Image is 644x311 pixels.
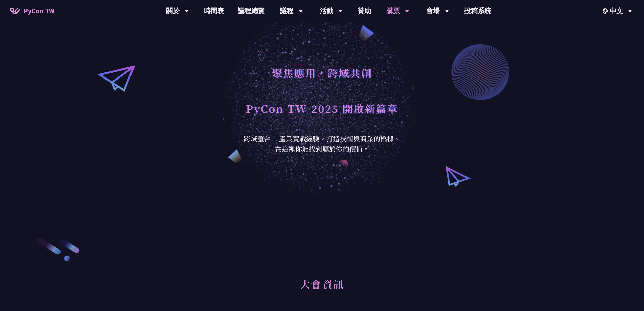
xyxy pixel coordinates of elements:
[603,8,610,14] img: Locale Icon
[10,7,20,14] img: Home icon of PyCon TW 2025
[24,6,54,16] span: PyCon TW
[246,98,398,118] h1: PyCon TW 2025 開啟新篇章
[239,134,405,154] div: 跨域整合 + 產業實戰經驗，打造技術與商業的橋樑。 在這裡你能找到屬於你的價值。
[3,2,61,19] a: PyCon TW
[110,270,534,308] h2: 大會資訊
[272,63,372,83] h1: 聚焦應用，跨域共創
